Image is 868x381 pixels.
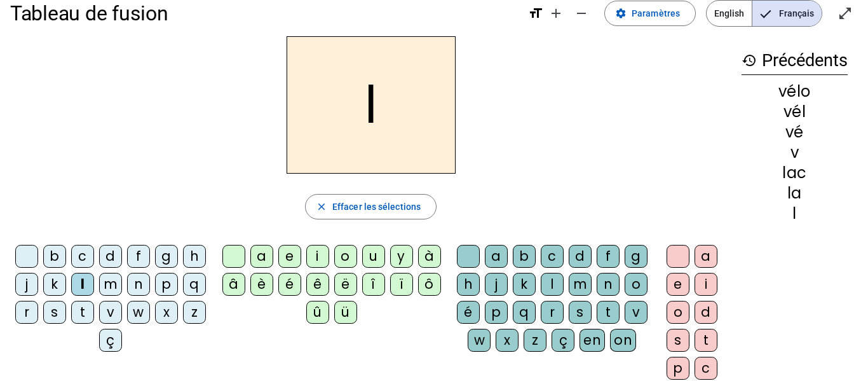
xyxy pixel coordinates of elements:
div: la [742,186,848,201]
div: c [71,245,94,268]
div: c [695,357,717,380]
div: t [597,301,620,324]
div: t [695,329,717,352]
div: y [390,245,413,268]
div: r [541,301,564,324]
div: p [485,301,508,324]
span: Effacer les sélections [332,199,421,214]
div: o [667,301,689,324]
button: Effacer les sélections [305,194,437,219]
div: é [278,273,301,296]
div: d [695,301,717,324]
div: q [513,301,536,324]
div: l [742,206,848,221]
div: u [362,245,385,268]
div: l [541,273,564,296]
mat-icon: format_size [528,6,543,21]
div: ô [418,273,441,296]
div: x [155,301,178,324]
div: k [513,273,536,296]
button: Diminuer la taille de la police [569,1,594,26]
div: û [306,301,329,324]
mat-icon: settings [615,8,627,19]
div: p [155,273,178,296]
mat-icon: add [548,6,564,21]
div: ê [306,273,329,296]
h2: l [287,36,456,174]
div: l [71,273,94,296]
div: f [597,245,620,268]
div: k [43,273,66,296]
div: vélo [742,84,848,99]
div: g [155,245,178,268]
button: Augmenter la taille de la police [543,1,569,26]
div: ï [390,273,413,296]
h3: Précédents [742,46,848,75]
div: vé [742,125,848,140]
div: n [597,273,620,296]
div: on [610,329,636,352]
div: à [418,245,441,268]
span: Paramètres [632,6,680,21]
div: h [183,245,206,268]
span: English [707,1,752,26]
div: t [71,301,94,324]
div: é [457,301,480,324]
div: lac [742,165,848,181]
div: x [496,329,519,352]
div: g [625,245,648,268]
div: z [524,329,546,352]
div: a [695,245,717,268]
div: s [43,301,66,324]
mat-icon: close [316,201,327,212]
div: n [127,273,150,296]
div: w [127,301,150,324]
div: b [513,245,536,268]
div: s [667,329,689,352]
div: c [541,245,564,268]
div: vél [742,104,848,120]
button: Paramètres [604,1,696,26]
div: v [99,301,122,324]
mat-icon: remove [574,6,589,21]
div: e [667,273,689,296]
div: z [183,301,206,324]
div: v [742,145,848,160]
div: j [15,273,38,296]
div: b [43,245,66,268]
div: ç [99,329,122,352]
div: o [625,273,648,296]
div: ç [552,329,574,352]
div: w [468,329,491,352]
button: Entrer en plein écran [832,1,858,26]
div: en [580,329,605,352]
div: i [306,245,329,268]
div: e [278,245,301,268]
div: î [362,273,385,296]
mat-icon: open_in_full [837,6,853,21]
div: ë [334,273,357,296]
div: d [99,245,122,268]
div: s [569,301,592,324]
div: a [485,245,508,268]
span: Français [752,1,822,26]
div: p [667,357,689,380]
div: v [625,301,648,324]
mat-icon: history [742,53,757,68]
div: j [485,273,508,296]
div: m [569,273,592,296]
div: i [695,273,717,296]
div: d [569,245,592,268]
div: q [183,273,206,296]
div: è [250,273,273,296]
div: m [99,273,122,296]
div: o [334,245,357,268]
div: f [127,245,150,268]
div: â [222,273,245,296]
div: ü [334,301,357,324]
div: a [250,245,273,268]
div: r [15,301,38,324]
div: h [457,273,480,296]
